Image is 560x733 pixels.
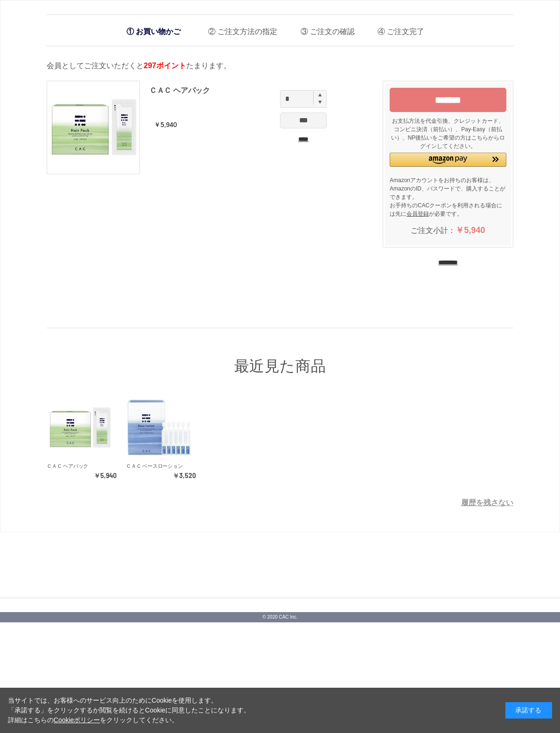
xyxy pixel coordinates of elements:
[390,220,506,240] div: ご注文小計：
[126,395,196,461] a: ＣＡＣ ベースローション
[47,60,513,71] p: 会員としてご注文いただくと たまります。
[47,463,88,469] a: ＣＡＣ ヘアパック
[47,472,117,480] div: ￥5,940
[505,702,552,719] div: 承諾する
[318,93,322,97] img: spinplus.gif
[201,20,277,39] li: ご注文方法の指定
[54,716,100,724] a: Cookieポリシー
[47,328,513,376] div: 最近見た商品
[371,20,424,39] li: ご注文完了
[47,81,140,174] img: ＣＡＣ ヘアパック
[406,211,429,217] a: 会員登録
[47,395,117,461] a: ＣＡＣ ヘアパック
[144,62,186,70] span: 297ポイント
[126,472,196,480] div: ￥3,520
[8,696,251,725] div: 当サイトでは、お客様へのサービス向上のためにCookieを使用します。 「承諾する」をクリックするか閲覧を続けるとCookieに同意したことになります。 詳細はこちらの をクリックしてください。
[390,176,506,218] p: Amazonアカウントをお持ちのお客様は、AmazonのID、パスワードで、購入することができます。 お手持ちのCACクーポンを利用される場合には先に が必要です。
[318,100,322,104] img: spinminus.gif
[294,20,355,39] li: ご注文の確認
[47,395,113,461] img: ＣＡＣ ヘアパック
[122,22,185,41] li: お買い物かご
[149,86,210,94] a: ＣＡＣ ヘアパック
[461,499,513,507] a: 履歴を残さない
[126,463,182,469] a: ＣＡＣ ベースローション
[126,395,192,461] img: ＣＡＣ ベースローション
[390,153,506,174] div: Amazon Pay - Amazonアカウントをお使いください
[455,226,485,235] span: ￥5,940
[390,117,506,150] p: お支払方法を代金引換、クレジットカード、コンビニ決済（前払い）、Pay-Easy（前払い）、NP後払いをご希望の方はこちらからログインしてください。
